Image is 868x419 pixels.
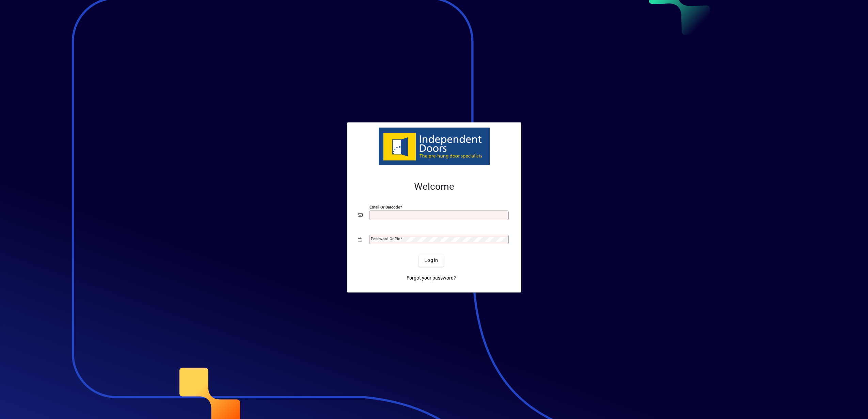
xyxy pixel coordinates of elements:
button: Login [419,254,444,267]
mat-label: Email or Barcode [369,204,400,209]
h2: Welcome [358,181,510,192]
a: Forgot your password? [404,272,459,284]
mat-label: Password or Pin [371,236,400,241]
span: Forgot your password? [407,274,456,282]
span: Login [424,257,438,264]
